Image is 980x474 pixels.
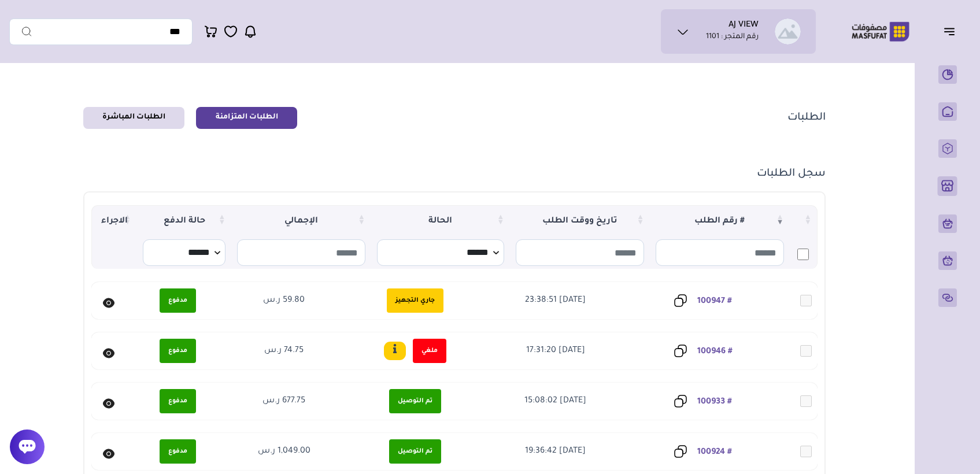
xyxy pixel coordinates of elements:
[83,107,184,129] a: الطلبات المباشرة
[413,339,446,363] span: ملغي
[697,447,732,457] a: # 100924
[223,433,345,470] td: 1,049.00 ر.س
[650,205,790,237] th: # رقم الطلب : activate to sort column ascending
[91,205,137,237] th: الاجراء : activate to sort column ascending
[697,347,733,356] a: # 100946
[844,20,918,43] img: Logo
[524,397,586,406] span: [DATE] 15:08:02
[160,389,196,413] span: مدفوع
[196,107,297,129] a: الطلبات المتزامنة
[223,332,345,369] td: 74.75 ر.س
[389,439,441,464] span: تم التوصيل
[510,205,650,237] th: تاريخ ووقت الطلب : activate to sort column ascending
[389,389,441,413] span: تم التوصيل
[706,32,759,43] p: رقم المتجر : 1101
[160,439,196,464] span: مدفوع
[223,282,345,319] td: 59.80 ر.س
[137,205,231,237] div: حالة الدفع
[728,20,759,32] h1: AJ VIEW
[790,205,818,237] th: : activate to sort column ascending
[91,205,137,237] div: الاجراء
[387,288,443,313] span: جاري التجهيز
[371,205,510,237] div: الحالة
[525,447,586,456] span: [DATE] 19:36:42
[223,383,345,420] td: 677.75 ر.س
[757,167,826,181] h1: سجل الطلبات
[697,397,732,406] a: # 100933
[160,339,196,363] span: مدفوع
[525,296,586,305] span: [DATE] 23:38:51
[231,205,371,237] div: الإجمالي
[510,205,650,237] div: تاريخ ووقت الطلب
[231,205,371,237] th: الإجمالي : activate to sort column ascending
[160,288,196,313] span: مدفوع
[526,346,585,355] span: [DATE] 17:31:20
[787,111,826,125] h1: الطلبات
[650,205,790,237] div: # رقم الطلب
[775,18,801,45] img: AJ VIEW
[137,205,231,237] th: حالة الدفع : activate to sort column ascending
[697,297,732,306] a: # 100947
[371,205,510,237] th: الحالة : activate to sort column ascending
